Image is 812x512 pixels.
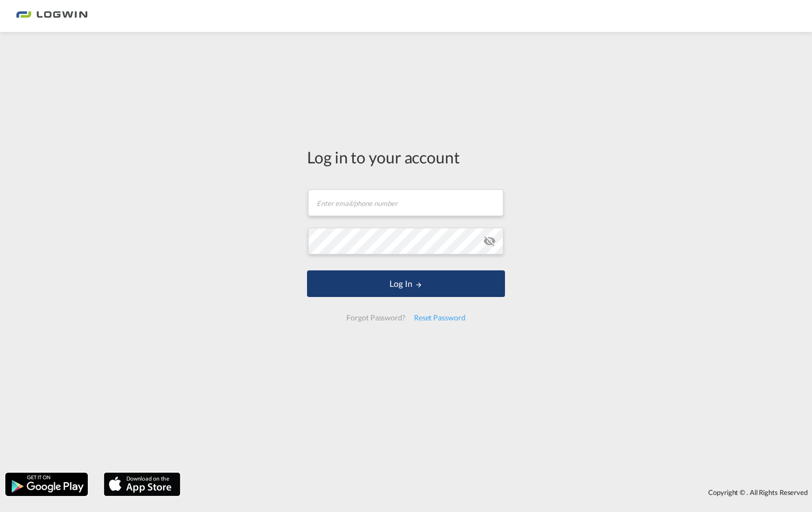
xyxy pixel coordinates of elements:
[307,270,505,297] button: LOGIN
[483,235,496,247] md-icon: icon-eye-off
[410,308,470,327] div: Reset Password
[4,472,89,497] img: google.png
[186,483,812,501] div: Copyright © . All Rights Reserved
[307,146,505,168] div: Log in to your account
[103,472,181,497] img: apple.png
[308,189,503,216] input: Enter email/phone number
[16,4,88,28] img: bc73a0e0d8c111efacd525e4c8ad7d32.png
[342,308,409,327] div: Forgot Password?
